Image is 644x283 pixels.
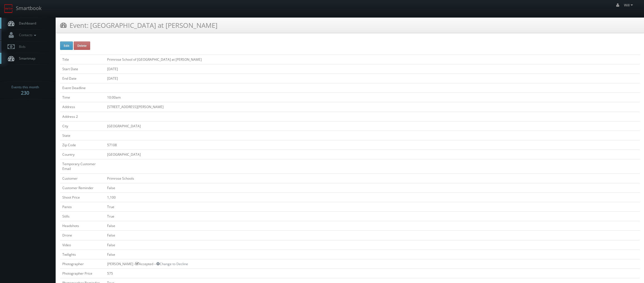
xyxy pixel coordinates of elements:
[60,159,105,174] td: Temporary Customer Email
[4,4,13,13] img: smartbook-logo.png
[624,3,635,8] span: Will
[60,221,105,231] td: Headshots
[60,64,105,74] td: Start Date
[60,150,105,159] td: Country
[156,262,188,266] a: Change to Decline
[60,131,105,140] td: State
[60,231,105,240] td: Drone
[105,140,640,150] td: 57108
[60,112,105,121] td: Address 2
[60,192,105,202] td: Shoot Price
[60,20,218,30] h3: Event: [GEOGRAPHIC_DATA] at [PERSON_NAME]
[60,102,105,112] td: Address
[60,240,105,250] td: Video
[105,64,640,74] td: [DATE]
[60,174,105,183] td: Customer
[60,140,105,150] td: Zip Code
[21,89,29,96] strong: 230
[60,183,105,192] td: Customer Reminder
[60,202,105,211] td: Panos
[105,192,640,202] td: 1,100
[105,221,640,231] td: False
[105,93,640,102] td: 10:00am
[60,42,73,50] button: Edit
[105,212,640,221] td: True
[105,202,640,211] td: True
[105,121,640,131] td: [GEOGRAPHIC_DATA]
[105,250,640,259] td: False
[105,55,640,64] td: Primrose School of [GEOGRAPHIC_DATA] at [PERSON_NAME]
[60,269,105,278] td: Photographer Price
[11,84,39,90] span: Events this month
[74,42,90,50] button: Delete
[105,183,640,192] td: False
[105,102,640,112] td: [STREET_ADDRESS][PERSON_NAME]
[105,240,640,250] td: False
[105,269,640,278] td: 575
[16,44,26,49] span: Bids
[105,74,640,83] td: [DATE]
[60,55,105,64] td: Title
[60,259,105,269] td: Photographer
[60,93,105,102] td: Time
[105,150,640,159] td: [GEOGRAPHIC_DATA]
[60,212,105,221] td: Stills
[60,74,105,83] td: End Date
[16,33,38,37] span: Contacts
[16,56,35,61] span: Smartmap
[60,83,105,93] td: Event Deadline
[105,174,640,183] td: Primrose Schools
[105,231,640,240] td: False
[60,250,105,259] td: Twilights
[60,121,105,131] td: City
[105,259,640,269] td: [PERSON_NAME] - Accepted --
[16,21,36,26] span: Dashboard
